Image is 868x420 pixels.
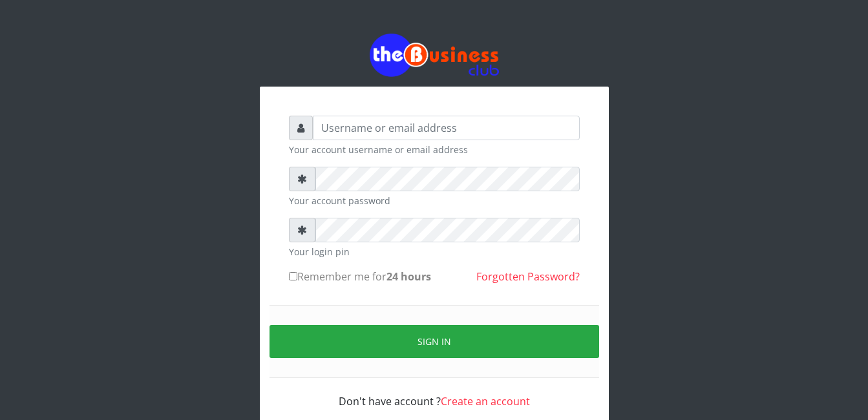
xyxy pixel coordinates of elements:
[270,325,599,358] button: Sign in
[386,269,431,284] b: 24 hours
[476,269,580,284] a: Forgotten Password?
[289,269,431,284] label: Remember me for
[289,272,297,280] input: Remember me for24 hours
[289,143,580,156] small: Your account username or email address
[289,378,580,409] div: Don't have account ?
[289,245,580,258] small: Your login pin
[441,394,530,408] a: Create an account
[313,116,580,140] input: Username or email address
[289,194,580,207] small: Your account password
